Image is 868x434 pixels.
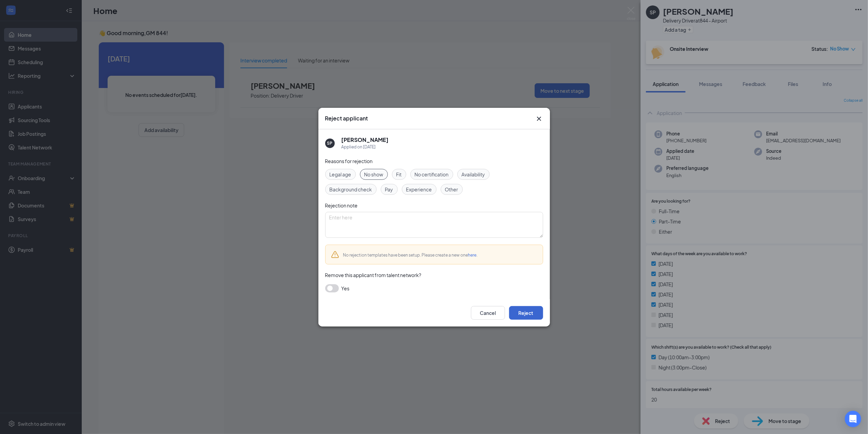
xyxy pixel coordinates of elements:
button: Close [535,115,543,123]
div: Applied on [DATE] [342,144,389,150]
div: Open Intercom Messenger [845,411,861,427]
span: Experience [406,186,432,193]
h3: Reject applicant [325,115,368,122]
span: Background check [330,186,372,193]
span: No show [364,171,383,178]
span: Other [445,186,458,193]
span: No certification [415,171,449,178]
span: Fit [396,171,402,178]
span: Rejection note [325,202,358,208]
div: SP [327,140,333,146]
span: Pay [385,186,393,193]
button: Reject [509,306,543,320]
span: Remove this applicant from talent network? [325,272,422,278]
h5: [PERSON_NAME] [342,136,389,144]
span: Availability [462,171,485,178]
a: here [468,252,477,258]
span: Yes [342,284,350,292]
button: Cancel [471,306,505,320]
span: Legal age [330,171,351,178]
span: No rejection templates have been setup. Please create a new one . [343,252,478,258]
svg: Warning [331,250,339,259]
svg: Cross [535,115,543,123]
span: Reasons for rejection [325,158,373,164]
